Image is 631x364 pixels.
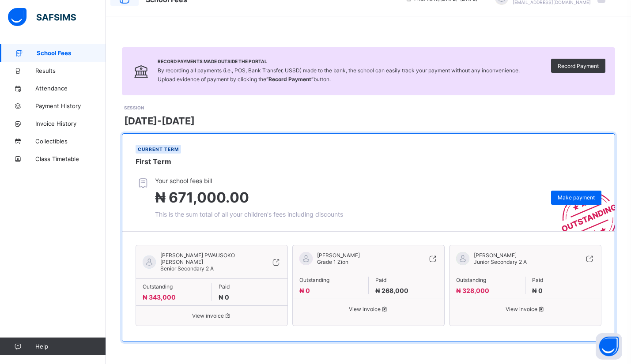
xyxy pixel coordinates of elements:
[299,287,310,294] span: ₦ 0
[596,333,622,360] button: Open asap
[551,181,615,231] img: outstanding-stamp.3c148f88c3ebafa6da95868fa43343a1.svg
[456,287,489,294] span: ₦ 328,000
[155,189,249,206] span: ₦ 671,000.00
[375,277,438,283] span: Paid
[158,67,520,83] span: By recording all payments (i.e., POS, Bank Transfer, USSD) made to the bank, the school can easil...
[219,293,229,301] span: ₦ 0
[532,287,543,294] span: ₦ 0
[266,76,314,83] b: “Record Payment”
[299,306,438,312] span: View invoice
[143,293,176,301] span: ₦ 343,000
[124,115,195,127] span: [DATE]-[DATE]
[456,277,518,283] span: Outstanding
[8,8,76,26] img: safsims
[155,210,343,218] span: This is the sum total of all your children's fees including discounts
[143,312,281,319] span: View invoice
[35,155,106,162] span: Class Timetable
[474,259,527,265] span: Junior Secondary 2 A
[317,252,360,259] span: [PERSON_NAME]
[35,138,106,145] span: Collectibles
[158,59,520,64] span: Record Payments Made Outside the Portal
[138,146,179,152] span: Current term
[299,277,362,283] span: Outstanding
[317,259,348,265] span: Grade 1 Zion
[124,105,144,110] span: SESSION
[35,102,106,109] span: Payment History
[558,63,599,69] span: Record Payment
[136,157,171,166] span: First Term
[35,120,106,127] span: Invoice History
[375,287,408,294] span: ₦ 268,000
[558,194,595,201] span: Make payment
[37,49,106,56] span: School Fees
[35,85,106,92] span: Attendance
[155,177,343,184] span: Your school fees bill
[160,265,214,272] span: Senior Secondary 2 A
[456,306,594,312] span: View invoice
[474,252,527,259] span: [PERSON_NAME]
[219,283,281,290] span: Paid
[35,343,106,350] span: Help
[532,277,595,283] span: Paid
[160,252,253,265] span: [PERSON_NAME] PWAUSOKO [PERSON_NAME]
[143,283,205,290] span: Outstanding
[35,67,106,74] span: Results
